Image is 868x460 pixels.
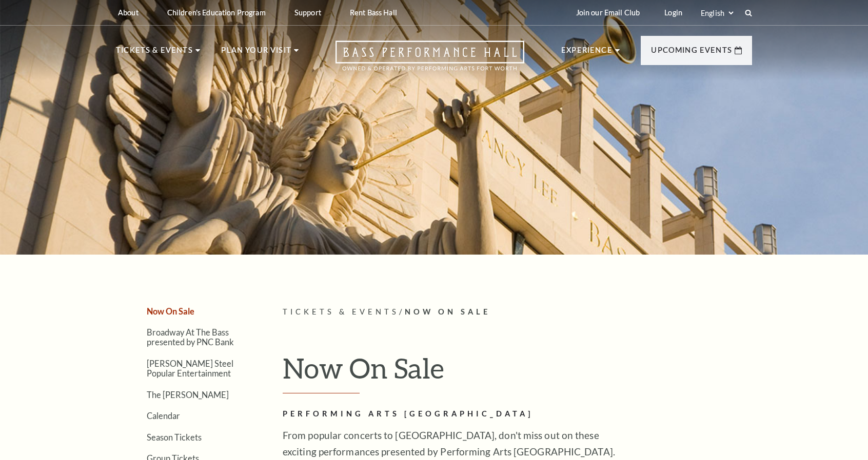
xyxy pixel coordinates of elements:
a: Now On Sale [147,306,194,316]
a: Season Tickets [147,432,202,442]
p: About [118,8,139,17]
a: Broadway At The Bass presented by PNC Bank [147,327,234,347]
a: [PERSON_NAME] Steel Popular Entertainment [147,359,233,378]
p: Children's Education Program [167,8,266,17]
h1: Now On Sale [283,351,752,393]
p: Experience [561,44,613,62]
p: Support [294,8,321,17]
a: Calendar [147,411,180,421]
span: Now On Sale [405,307,490,316]
span: Tickets & Events [283,307,399,316]
p: Tickets & Events [116,44,193,62]
p: Rent Bass Hall [350,8,397,17]
p: Upcoming Events [651,44,732,62]
a: The [PERSON_NAME] [147,390,229,400]
p: Plan Your Visit [221,44,291,62]
p: / [283,306,752,319]
select: Select: [699,8,735,18]
h2: Performing Arts [GEOGRAPHIC_DATA] [283,408,616,421]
